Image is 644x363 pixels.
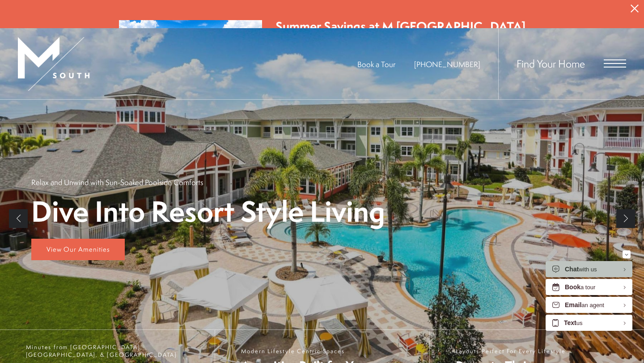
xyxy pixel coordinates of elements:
img: Summer Savings at M South Apartments [119,20,262,104]
p: Relax and Unwind with Sun-Soaked Poolside Comforts [31,177,203,187]
a: Book a Tour [357,59,395,69]
span: View Our Amenities [47,245,110,254]
div: Summer Savings at M [GEOGRAPHIC_DATA] [275,18,525,35]
span: [PHONE_NUMBER] [414,59,480,69]
span: Minutes from [GEOGRAPHIC_DATA], [GEOGRAPHIC_DATA], & [GEOGRAPHIC_DATA] [26,343,206,359]
a: Previous [9,209,28,228]
span: Layouts Perfect For Every Lifestyle [456,347,566,355]
span: Modern Lifestyle Centric Spaces [241,347,367,355]
button: Open Menu [604,60,626,68]
a: View Our Amenities [31,239,125,260]
img: MSouth [18,37,89,91]
a: Call Us at 813-570-8014 [414,59,480,69]
a: Find Your Home [517,57,585,71]
a: Next [616,209,635,228]
p: Dive Into Resort Style Living [31,196,385,227]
